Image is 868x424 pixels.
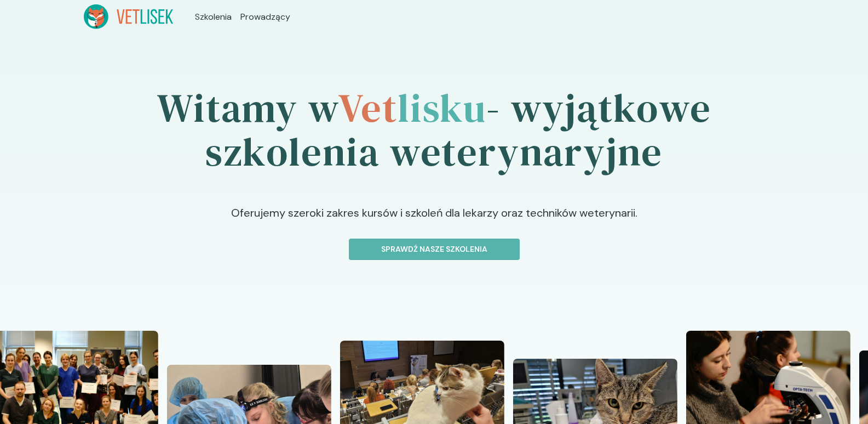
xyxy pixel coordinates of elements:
span: Vet [338,81,398,135]
h1: Witamy w - wyjątkowe szkolenia weterynaryjne [84,55,785,205]
p: Sprawdź nasze szkolenia [358,244,510,255]
a: Szkolenia [195,10,232,24]
span: lisku [398,81,486,135]
p: Oferujemy szeroki zakres kursów i szkoleń dla lekarzy oraz techników weterynarii. [145,205,723,239]
a: Prowadzący [240,10,290,24]
button: Sprawdź nasze szkolenia [349,239,520,260]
